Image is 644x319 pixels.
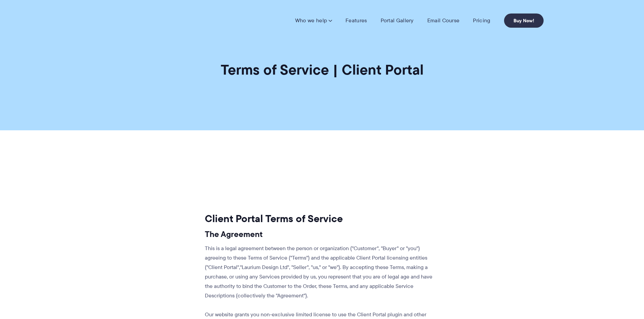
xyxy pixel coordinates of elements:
p: This is a legal agreement between the person or organization ("Customer", "Buyer" or "you") agree... [205,244,435,300]
h1: Terms of Service | Client Portal [221,61,424,79]
a: Features [345,17,367,24]
h3: The Agreement [205,229,435,239]
a: Who we help [295,17,332,24]
a: Portal Gallery [381,17,414,24]
h2: Client Portal Terms of Service [205,212,435,225]
a: Email Course [427,17,460,24]
a: Buy Now! [504,14,544,28]
a: Pricing [473,17,490,24]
